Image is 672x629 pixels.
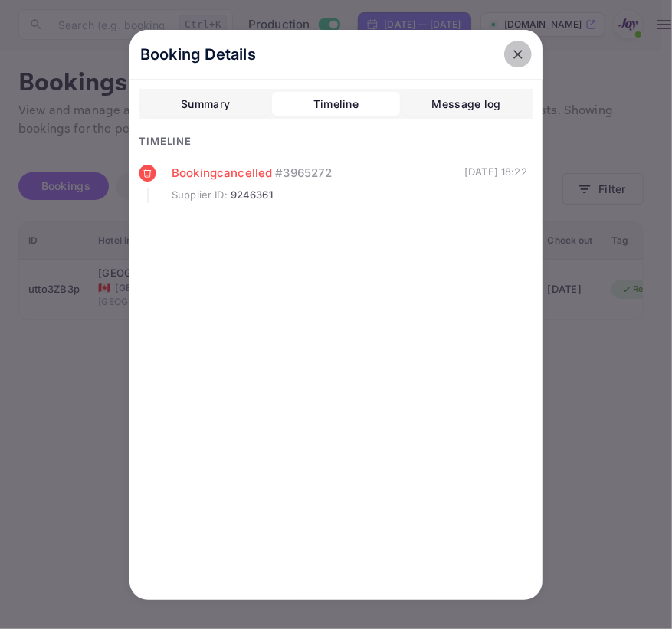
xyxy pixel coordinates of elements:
[181,95,230,113] div: Summary
[139,134,533,149] div: Timeline
[464,165,527,203] div: [DATE] 18:22
[403,92,530,116] button: Message log
[172,165,464,182] div: Booking cancelled
[272,92,399,116] button: Timeline
[313,95,359,113] div: Timeline
[504,41,532,68] button: close
[231,188,273,203] span: 9246361
[275,165,332,182] span: # 3965272
[432,95,501,113] div: Message log
[172,188,228,203] span: Supplier ID :
[142,92,269,116] button: Summary
[140,43,256,66] p: Booking Details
